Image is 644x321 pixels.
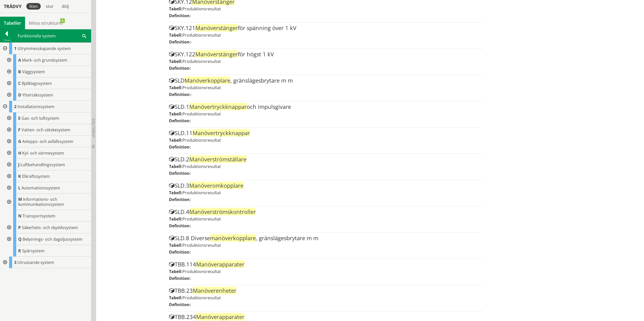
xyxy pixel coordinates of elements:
[1,4,24,9] div: Trädvy
[210,234,256,242] span: manöverkopplare
[184,77,230,84] span: Manöverkopplare
[22,92,53,98] span: Yttertakssystem
[169,190,182,195] label: Tabell:
[18,81,21,86] span: C
[169,13,191,18] label: Definition:
[4,194,91,210] div: Gå till informationssidan för CoClass Studio
[91,118,96,138] span: Dölj trädvy
[182,137,221,143] span: Produktionsresultat
[4,112,91,124] div: Gå till informationssidan för CoClass Studio
[43,3,57,10] div: stor
[169,235,480,241] div: SLD.8 Diverse , gränslägesbrytare m m
[189,155,246,163] span: Manöverströmställare
[18,174,21,179] span: K
[195,24,238,32] span: Manöverstänger
[25,17,67,29] a: Mina strukturer
[0,38,13,42] div: Tillbaka
[4,222,91,233] div: Gå till informationssidan för CoClass Studio
[182,6,221,12] span: Produktionsresultat
[169,216,182,222] label: Tabell:
[4,147,91,159] div: Gå till informationssidan för CoClass Studio
[196,260,244,268] span: Manöverapparater
[17,260,54,265] span: Utrustande system
[4,210,91,222] div: Gå till informationssidan för CoClass Studio
[22,81,52,86] span: Bjälklagssystem
[23,213,55,219] span: Transportsystem
[18,248,21,254] span: R
[182,111,221,117] span: Produktionsresultat
[169,78,480,84] div: SLD , gränslägesbrytare m m
[4,54,91,66] div: Go to the CoClass Studio information page
[182,190,221,195] span: Produktionsresultat
[4,245,91,257] div: Gå till informationssidan för CoClass Studio
[169,65,191,71] label: Definition:
[169,118,191,124] label: Definition:
[59,3,72,10] div: dölj
[169,156,480,162] div: SLD.2
[18,127,20,133] span: F
[169,144,191,150] label: Definition:
[169,32,182,38] label: Tabell:
[169,269,182,274] label: Tabell:
[18,196,64,207] span: Informations- och kommunikationssystem
[169,223,191,229] label: Definition:
[18,150,21,156] span: H
[18,57,21,63] span: A
[17,104,54,109] span: Installationssystem
[4,182,91,194] div: Gå till informationssidan för CoClass Studio
[82,33,86,38] span: Sök i tabellen
[169,164,182,169] label: Tabell:
[182,85,221,90] span: Produktionsresultat
[169,242,182,248] label: Tabell:
[18,185,20,191] span: L
[182,216,221,222] span: Produktionsresultat
[4,233,91,245] div: Gå till informationssidan för CoClass Studio
[4,159,91,170] div: Gå till informationssidan för CoClass Studio
[195,50,238,58] span: Manöverstänger
[18,115,20,121] span: E
[14,260,16,265] span: 3
[193,129,250,137] span: Manövertryckknappar
[26,3,41,10] div: liten
[191,92,192,97] span: -
[22,139,73,144] span: Avlopps- och avfallssystem
[169,249,191,255] label: Definition:
[169,59,182,64] label: Tabell:
[169,51,480,57] div: SKY.122 för högst 1 kV
[22,225,78,230] span: Säkerhets- och skyddssystem
[189,182,243,189] span: Manöveromkopplare
[169,197,191,202] label: Definition:
[189,103,247,110] span: Manövertryckknappar
[196,313,244,320] span: Manöverapparater
[169,302,191,307] label: Definition:
[13,30,91,42] div: Funktionella system
[4,170,91,182] div: Gå till informationssidan för CoClass Studio
[169,295,182,301] label: Tabell:
[18,139,21,144] span: G
[17,46,71,51] span: Utrymmesskapande system
[4,89,91,101] div: Go to the CoClass Studio information page
[14,46,16,51] span: 1
[18,196,22,202] span: M
[182,32,221,38] span: Produktionsresultat
[4,78,91,89] div: Go to the CoClass Studio information page
[22,185,60,191] span: Automationssystem
[169,183,480,189] div: SLD.3
[189,208,256,215] span: Manöverströmskontroller
[18,92,21,98] span: D
[20,162,65,167] span: Luftbehandlingssystem
[18,69,21,75] span: B
[4,136,91,147] div: Gå till informationssidan för CoClass Studio
[22,115,59,121] span: Gas- och luftsystem
[182,164,221,169] span: Produktionsresultat
[22,174,50,179] span: Elkraftssystem
[169,85,182,90] label: Tabell:
[169,137,182,143] label: Tabell:
[169,25,480,31] div: SKY.121 för spänning över 1 kV
[169,209,480,215] div: SLD.4
[182,269,221,274] span: Produktionsresultat
[191,39,192,45] span: -
[169,261,480,267] div: TBB.114
[18,162,19,167] span: J
[182,59,221,64] span: Produktionsresultat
